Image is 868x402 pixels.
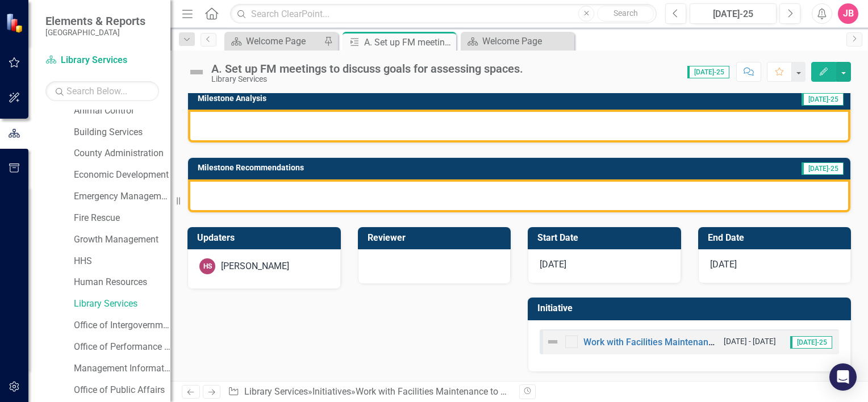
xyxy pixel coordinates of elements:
[708,233,846,243] h3: End Date
[45,54,159,67] a: Library Services
[6,13,26,33] img: ClearPoint Strategy
[802,162,844,175] span: [DATE]-25
[227,34,321,48] a: Welcome Page
[694,7,773,21] div: [DATE]-25
[45,28,145,37] small: [GEOGRAPHIC_DATA]
[74,147,170,160] a: County Administration
[74,233,170,246] a: Growth Management
[74,384,170,397] a: Office of Public Affairs
[211,75,523,83] div: Library Services
[710,259,737,270] span: [DATE]
[45,14,145,28] span: Elements & Reports
[199,258,215,274] div: HS
[802,93,844,106] span: [DATE]-25
[228,386,511,399] div: » » »
[74,362,170,375] a: Management Information Systems
[312,386,351,397] a: Initiatives
[74,169,170,182] a: Economic Development
[690,3,777,24] button: [DATE]-25
[211,62,523,75] div: A. Set up FM meetings to discuss goals for assessing spaces.
[482,34,571,48] div: Welcome Page
[74,212,170,225] a: Fire Rescue
[546,335,560,349] img: Not Defined
[537,233,675,243] h3: Start Date
[537,303,845,313] h3: Initiative
[74,319,170,332] a: Office of Intergovernmental Affairs
[198,94,595,103] h3: Milestone Analysis
[614,9,638,18] span: Search
[74,255,170,268] a: HHS
[687,66,729,78] span: [DATE]-25
[74,104,170,118] a: Animal Control
[368,233,506,243] h3: Reviewer
[45,81,159,101] input: Search Below...
[597,6,654,22] button: Search
[246,34,321,48] div: Welcome Page
[364,35,453,49] div: A. Set up FM meetings to discuss goals for assessing spaces.
[464,34,571,48] a: Welcome Page
[221,260,289,273] div: [PERSON_NAME]
[74,126,170,139] a: Building Services
[74,276,170,289] a: Human Resources
[540,259,566,270] span: [DATE]
[244,386,308,397] a: Library Services
[74,298,170,311] a: Library Services
[838,3,858,24] button: JB
[187,63,206,81] img: Not Defined
[790,336,832,349] span: [DATE]-25
[74,190,170,203] a: Emergency Management
[197,233,335,243] h3: Updaters
[230,4,657,24] input: Search ClearPoint...
[829,363,857,391] div: Open Intercom Messenger
[724,336,776,347] small: [DATE] - [DATE]
[198,164,658,172] h3: Milestone Recommendations
[74,341,170,354] a: Office of Performance & Transparency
